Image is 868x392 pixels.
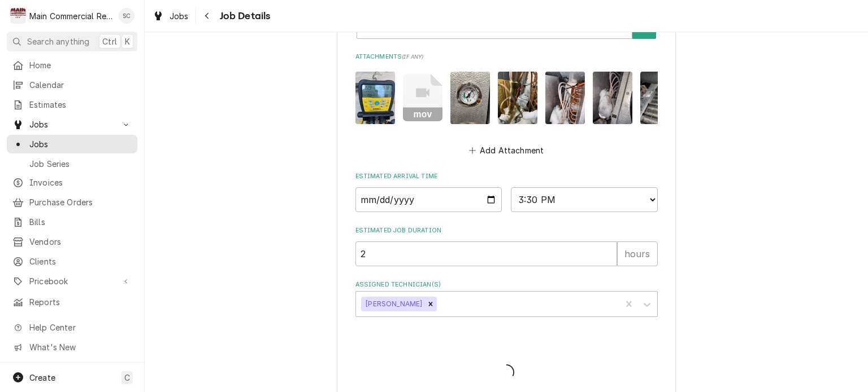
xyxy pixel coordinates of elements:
[7,173,137,192] a: Invoices
[511,187,658,212] select: Time Select
[216,8,271,24] span: Job Details
[29,10,112,22] div: Main Commercial Refrigeration Service
[29,275,115,287] span: Pricebook
[198,7,216,25] button: Navigate back
[355,52,658,158] div: Attachments
[10,8,26,24] div: M
[7,338,137,356] a: Go to What's New
[7,213,137,231] a: Bills
[402,54,423,60] span: ( if any )
[7,318,137,337] a: Go to Help Center
[467,143,546,158] button: Add Attachment
[29,158,132,170] span: Job Series
[355,172,658,181] label: Estimated Arrival Time
[7,232,137,251] a: Vendors
[7,56,137,74] a: Home
[7,155,137,173] a: Job Series
[7,252,137,271] a: Clients
[29,79,132,91] span: Calendar
[498,72,537,124] img: grcO3KVxSJSbaWCWGAOP
[7,293,137,311] a: Reports
[29,373,55,382] span: Create
[29,321,131,333] span: Help Center
[29,196,132,208] span: Purchase Orders
[10,8,26,24] div: Main Commercial Refrigeration Service's Avatar
[355,172,658,212] div: Estimated Arrival Time
[29,256,132,267] span: Clients
[119,8,134,24] div: Sharon Campbell's Avatar
[7,135,137,153] a: Jobs
[355,226,658,266] div: Estimated Job Duration
[29,99,132,111] span: Estimates
[424,297,437,311] div: Remove Mike Marchese
[450,72,490,124] img: tlgGsEwQQNW7i4UHk7fD
[355,52,658,61] label: Attachments
[355,72,395,124] img: VS93CphySH65g2jPP1kG
[7,193,137,212] a: Purchase Orders
[7,115,137,134] a: Go to Jobs
[119,8,134,24] div: SC
[355,280,658,317] div: Assigned Technician(s)
[593,72,632,124] img: BN8B3VffSXWFiuDCJgWG
[355,280,658,289] label: Assigned Technician(s)
[7,32,137,51] button: Search anythingCtrlK
[617,241,658,266] div: hours
[29,296,132,308] span: Reports
[355,226,658,235] label: Estimated Job Duration
[498,360,514,384] span: Loading...
[125,36,130,47] span: K
[403,72,442,124] button: mov
[545,72,585,124] img: F3YLM1L6SruDqWh79Re4
[124,372,130,384] span: C
[29,177,132,188] span: Invoices
[640,72,680,124] img: GqnFrwPNQ2e5OPKVyZty
[148,7,193,25] a: Jobs
[27,36,89,47] span: Search anything
[7,272,137,290] a: Go to Pricebook
[29,59,132,71] span: Home
[7,76,137,94] a: Calendar
[29,138,132,150] span: Jobs
[361,297,424,311] div: [PERSON_NAME]
[170,10,189,22] span: Jobs
[29,118,115,130] span: Jobs
[355,187,502,212] input: Date
[7,95,137,114] a: Estimates
[29,236,132,248] span: Vendors
[102,36,117,47] span: Ctrl
[29,341,131,353] span: What's New
[29,216,132,228] span: Bills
